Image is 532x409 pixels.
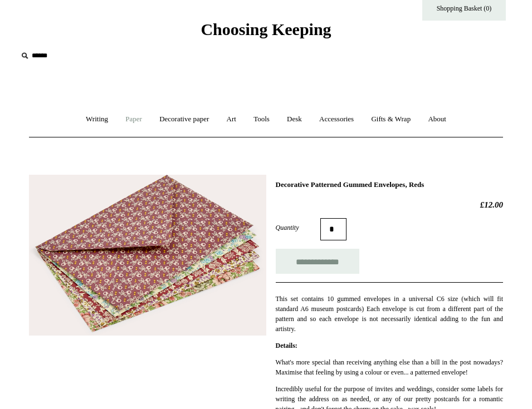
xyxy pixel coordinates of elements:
[29,175,266,336] img: Decorative Patterned Gummed Envelopes, Reds
[311,105,362,134] a: Accessories
[276,200,503,210] h2: £12.00
[246,105,277,134] a: Tools
[276,357,503,377] p: What's more special than receiving anything else than a bill in the post nowadays? Maximise that ...
[152,105,217,134] a: Decorative paper
[276,294,503,334] p: This set contains 10 gummed envelopes in a universal C6 size (which will fit standard A6 museum p...
[276,223,320,233] label: Quantity
[276,342,297,349] strong: Details:
[201,20,331,38] span: Choosing Keeping
[420,105,454,134] a: About
[219,105,244,134] a: Art
[201,29,331,37] a: Choosing Keeping
[118,105,150,134] a: Paper
[276,180,503,189] h1: Decorative Patterned Gummed Envelopes, Reds
[363,105,418,134] a: Gifts & Wrap
[78,105,116,134] a: Writing
[279,105,310,134] a: Desk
